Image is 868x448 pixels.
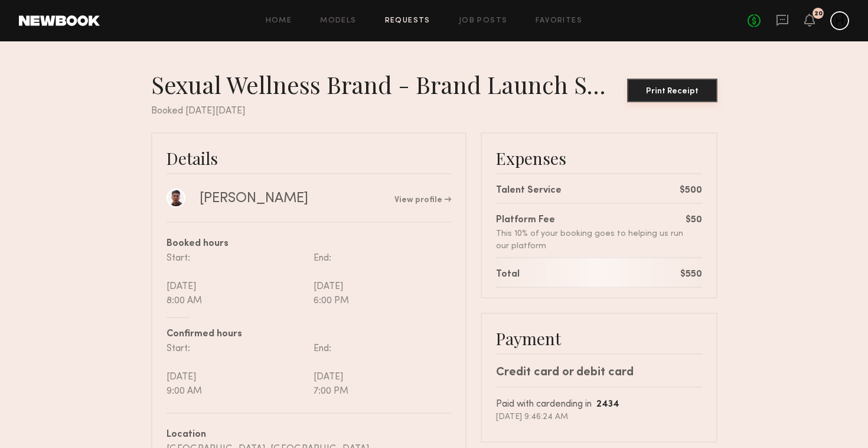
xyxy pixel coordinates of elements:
div: Booked [DATE][DATE] [151,104,717,118]
div: Sexual Wellness Brand - Brand Launch Shoot [151,70,627,99]
div: Payment [496,328,702,349]
div: $550 [680,268,702,282]
div: Start: [DATE] 9:00 AM [167,342,309,398]
div: Location [167,428,451,442]
div: This 10% of your booking goes to helping us run our platform [496,228,686,252]
div: Start: [DATE] 8:00 AM [167,251,309,308]
div: End: [DATE] 6:00 PM [309,251,451,308]
div: Paid with card ending in [496,397,702,412]
a: Requests [385,17,430,25]
div: Expenses [496,148,702,168]
div: $500 [680,184,702,198]
div: Booked hours [167,237,451,251]
div: Details [167,148,451,168]
div: Confirmed hours [167,327,451,342]
div: 20 [814,11,823,17]
a: Home [266,17,292,25]
a: Models [320,17,356,25]
div: $50 [686,213,702,228]
div: Platform Fee [496,213,686,228]
div: Talent Service [496,184,562,198]
div: End: [DATE] 7:00 PM [309,342,451,398]
div: [PERSON_NAME] [200,190,308,207]
div: Total [496,268,520,282]
div: Print Receipt [632,87,713,96]
b: 2434 [596,400,619,409]
div: Credit card or debit card [496,364,702,382]
button: Print Receipt [627,79,717,102]
a: View profile [394,196,451,204]
div: [DATE] 9:46:24 AM [496,412,702,423]
a: Job Posts [459,17,508,25]
a: Favorites [536,17,582,25]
